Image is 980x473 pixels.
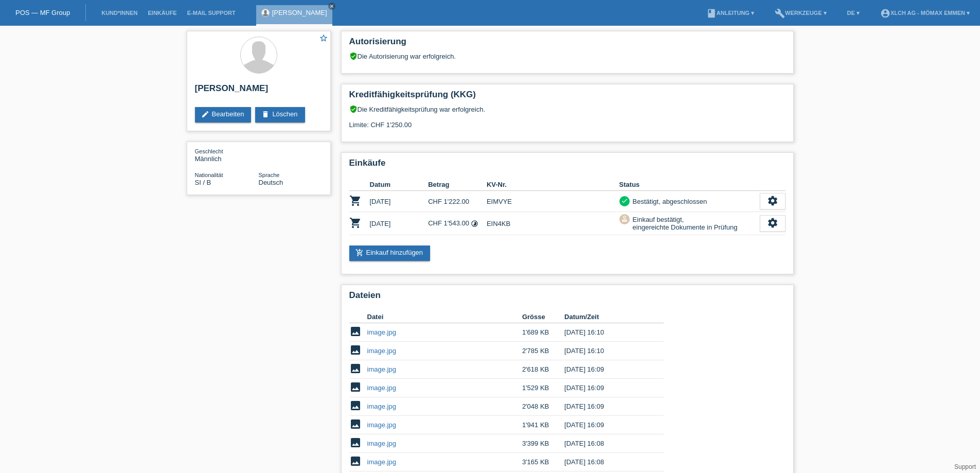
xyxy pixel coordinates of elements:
td: 1'941 KB [522,416,564,434]
span: Geschlecht [195,148,223,154]
a: Einkäufe [142,10,182,16]
i: POSP00012490 [349,195,362,207]
span: Nationalität [195,172,223,178]
i: delete [261,110,270,118]
i: image [349,381,362,393]
i: edit [201,110,209,118]
i: image [349,436,362,449]
i: star_border [319,33,328,43]
i: account_circle [880,8,890,19]
div: Männlich [195,147,259,163]
a: E-Mail Support [182,10,241,16]
a: bookAnleitung ▾ [701,10,759,16]
th: KV-Nr. [487,179,619,191]
td: [DATE] 16:08 [564,434,649,453]
th: Status [619,179,760,191]
td: [DATE] 16:08 [564,453,649,471]
th: Datum/Zeit [564,311,649,323]
i: verified_user [349,52,358,60]
a: image.jpg [367,365,396,373]
a: deleteLöschen [255,107,305,122]
th: Datei [367,311,522,323]
td: [DATE] [370,191,429,212]
td: [DATE] 16:09 [564,416,649,434]
td: [DATE] 16:09 [564,379,649,397]
i: verified_user [349,105,358,113]
span: Deutsch [259,179,283,186]
a: image.jpg [367,402,396,410]
td: 2'048 KB [522,397,564,416]
i: image [349,455,362,467]
a: Kund*innen [96,10,142,16]
th: Grösse [522,311,564,323]
td: 2'785 KB [522,342,564,360]
td: 2'618 KB [522,360,564,379]
th: Betrag [428,179,487,191]
a: image.jpg [367,328,396,336]
a: account_circleXLCH AG - Mömax Emmen ▾ [875,10,975,16]
i: close [329,4,334,9]
td: 3'165 KB [522,453,564,471]
i: approval [621,215,628,222]
i: check [621,197,628,204]
td: CHF 1'222.00 [428,191,487,212]
td: EIN4KB [487,212,619,235]
a: editBearbeiten [195,107,252,122]
a: POS — MF Group [15,9,70,16]
td: [DATE] 16:10 [564,342,649,360]
td: [DATE] 16:09 [564,397,649,416]
i: add_shopping_cart [355,249,364,257]
td: [DATE] 16:09 [564,360,649,379]
a: star_border [319,33,328,44]
i: image [349,344,362,356]
a: add_shopping_cartEinkauf hinzufügen [349,246,431,261]
div: Die Autorisierung war erfolgreich. [349,52,786,60]
td: [DATE] 16:10 [564,323,649,342]
a: DE ▾ [842,10,865,16]
i: POSP00028614 [349,217,362,229]
span: Slowenien / B / 10.04.2013 [195,179,211,186]
a: image.jpg [367,347,396,355]
i: book [706,8,717,19]
a: [PERSON_NAME] [272,9,327,16]
i: image [349,362,362,375]
td: 1'689 KB [522,323,564,342]
h2: [PERSON_NAME] [195,83,323,99]
span: Sprache [259,172,280,178]
i: Fixe Raten - Zinsübernahme durch Kunde (12 Raten) [471,220,478,227]
div: Die Kreditfähigkeitsprüfung war erfolgreich. Limite: CHF 1'250.00 [349,105,786,136]
a: buildWerkzeuge ▾ [770,10,832,16]
a: image.jpg [367,458,396,466]
h2: Autorisierung [349,37,786,52]
a: image.jpg [367,384,396,392]
td: CHF 1'543.00 [428,212,487,235]
h2: Dateien [349,290,786,306]
a: image.jpg [367,440,396,447]
a: close [328,3,335,10]
td: 1'529 KB [522,379,564,397]
div: Einkauf bestätigt, eingereichte Dokumente in Prüfung [630,214,738,233]
i: image [349,399,362,412]
i: settings [767,217,778,229]
div: Bestätigt, abgeschlossen [630,196,707,207]
a: Support [954,463,976,470]
a: image.jpg [367,421,396,429]
i: settings [767,195,778,206]
td: [DATE] [370,212,429,235]
td: 3'399 KB [522,434,564,453]
h2: Kreditfähigkeitsprüfung (KKG) [349,90,786,105]
th: Datum [370,179,429,191]
td: EIMVYE [487,191,619,212]
i: build [775,8,785,19]
i: image [349,325,362,338]
h2: Einkäufe [349,158,786,173]
i: image [349,418,362,430]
